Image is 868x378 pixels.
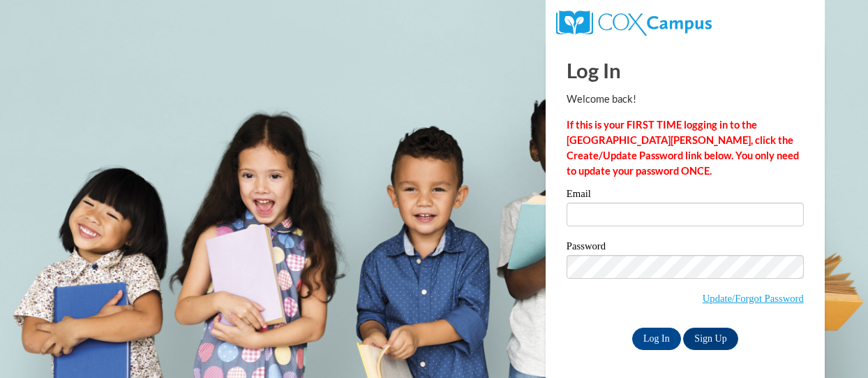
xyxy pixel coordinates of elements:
[567,241,804,255] label: Password
[556,16,712,28] a: COX Campus
[567,189,804,203] label: Email
[567,119,799,177] strong: If this is your FIRST TIME logging in to the [GEOGRAPHIC_DATA][PERSON_NAME], click the Create/Upd...
[703,293,804,304] a: Update/Forgot Password
[632,328,681,350] input: Log In
[567,56,804,85] h1: Log In
[567,92,804,107] p: Welcome back!
[556,10,712,36] img: COX Campus
[683,328,738,350] a: Sign Up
